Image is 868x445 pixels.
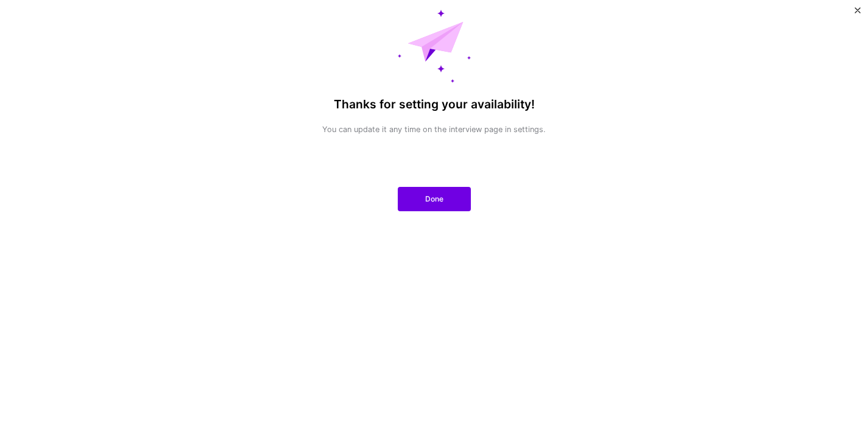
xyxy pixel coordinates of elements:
button: Close [855,7,861,20]
h4: Thanks for setting your availability! [334,97,535,111]
p: You can update it any time on the interview page in settings. [313,124,555,135]
span: Done [425,194,443,205]
img: Message Sent [398,10,471,83]
button: Done [398,187,471,211]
